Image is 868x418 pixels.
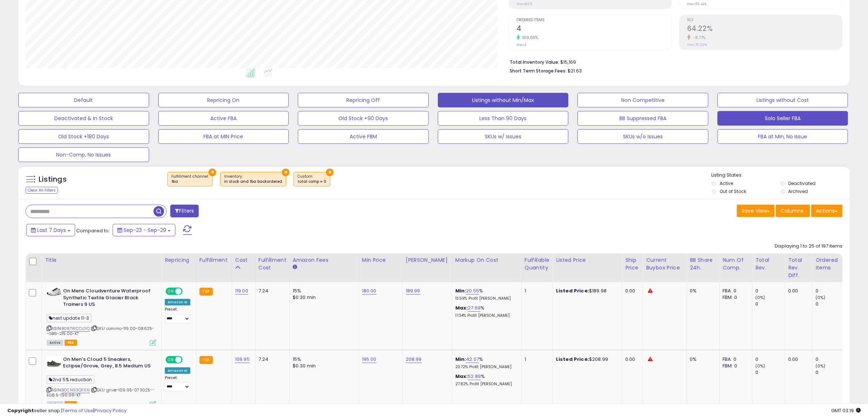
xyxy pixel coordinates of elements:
label: Active [720,180,733,186]
div: 0 [755,356,785,363]
div: Amazon AI [165,367,190,374]
div: 0 [755,301,785,307]
div: Total Rev. [755,256,782,272]
div: Num of Comp. [723,256,749,272]
button: Filters [170,205,199,217]
div: 1 [525,288,547,294]
div: Preset: [165,375,191,392]
button: Active FBM [298,129,429,144]
a: Terms of Use [62,407,93,414]
button: SKUs w/o Issues [577,129,708,144]
strong: Copyright [7,407,34,414]
div: 0 [755,369,785,376]
span: Custom: [297,174,326,185]
div: Cost [235,256,252,264]
b: Listed Price: [556,356,589,363]
button: Deactivated & In Stock [18,111,149,126]
div: Fulfillable Quantity [525,256,550,272]
a: B08TWCCLGQ [62,326,90,332]
b: Short Term Storage Fees: [510,68,567,74]
span: next update 11-3 [47,314,92,322]
span: Ordered Items [517,18,672,22]
a: 42.07 [466,356,479,363]
b: On Men's Cloud 5 Sneakers, Eclipse/Grove, Grey, 8.5 Medium US [63,356,152,371]
div: [PERSON_NAME] [406,256,449,264]
span: $21.63 [568,67,582,74]
small: Prev: 2 [517,43,526,47]
small: (0%) [816,295,826,300]
li: $15,169 [510,57,837,66]
p: 13.59% Profit [PERSON_NAME] [455,296,516,301]
div: 7.24 [258,356,284,363]
button: Less Than 90 Days [438,111,569,126]
button: Default [18,93,149,107]
button: Active FBA [158,111,289,126]
a: 180.00 [362,287,377,295]
div: 0 [816,301,845,307]
div: seller snap | | [7,407,126,414]
div: fba [171,179,209,184]
small: (0%) [755,295,766,300]
div: Displaying 1 to 25 of 197 items [775,243,842,250]
button: Non-Comp, No Issues [18,147,149,162]
button: Non Competitive [577,93,708,107]
h2: 64.22% [687,24,842,34]
button: Old Stock +90 Days [298,111,429,126]
button: Save View [737,205,775,217]
button: × [209,169,216,176]
span: Compared to: [76,227,110,234]
div: Current Buybox Price [646,256,684,272]
div: $0.30 min [293,363,353,369]
div: % [455,305,516,318]
button: Old Stock +180 Days [18,129,149,144]
b: Max: [455,304,468,311]
b: Min: [455,356,466,363]
div: ASIN: [47,288,156,345]
div: 15% [293,356,353,363]
a: 109.95 [235,356,250,363]
div: Amazon AI [165,299,190,305]
div: Fulfillment Cost [258,256,287,272]
div: 15% [293,288,353,294]
div: total comp = 0 [297,179,326,184]
img: 41TbUiJYbLL._SL40_.jpg [47,356,61,371]
b: Total Inventory Value: [510,59,559,65]
small: (0%) [816,363,826,369]
a: 27.69 [468,304,480,312]
div: 0.00 [625,356,637,363]
button: Sep-23 - Sep-29 [113,224,175,236]
div: % [455,356,516,370]
button: FBA at MIN Price [158,129,289,144]
div: Repricing [165,256,193,264]
span: Fulfillment channel : [171,174,209,185]
span: Sep-23 - Sep-29 [124,226,166,234]
button: Columns [776,205,810,217]
span: Inventory : [224,174,282,185]
button: Listings without Min/Max [438,93,569,107]
button: Actions [811,205,842,217]
b: Listed Price: [556,287,589,294]
div: $189.98 [556,288,616,294]
span: OFF [182,356,193,363]
div: 1 [525,356,547,363]
div: FBA: 0 [723,288,747,294]
a: 52.89 [468,373,481,380]
span: 2025-10-7 03:19 GMT [831,407,861,414]
span: OFF [182,288,193,295]
button: SKUs w/ Issues [438,129,569,144]
button: Repricing On [158,93,289,107]
span: | SKU: commo-119.00-08625--GB9-215.00-KT [47,326,154,336]
b: Min: [455,287,466,294]
div: 0 [755,288,785,294]
small: (0%) [755,363,766,369]
small: Prev: 70.39% [687,43,707,47]
div: Fulfillment [199,256,229,264]
div: $208.99 [556,356,616,363]
span: | SKU: grive-109.95-073025--EG8.5-199.99-KT [47,387,155,398]
small: Prev: 53.42% [687,2,707,6]
div: Clear All Filters [26,187,58,194]
button: FBA at Min, No Issue [717,129,848,144]
div: Min Price [362,256,400,264]
span: ON [166,356,175,363]
div: $0.30 min [293,294,353,301]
